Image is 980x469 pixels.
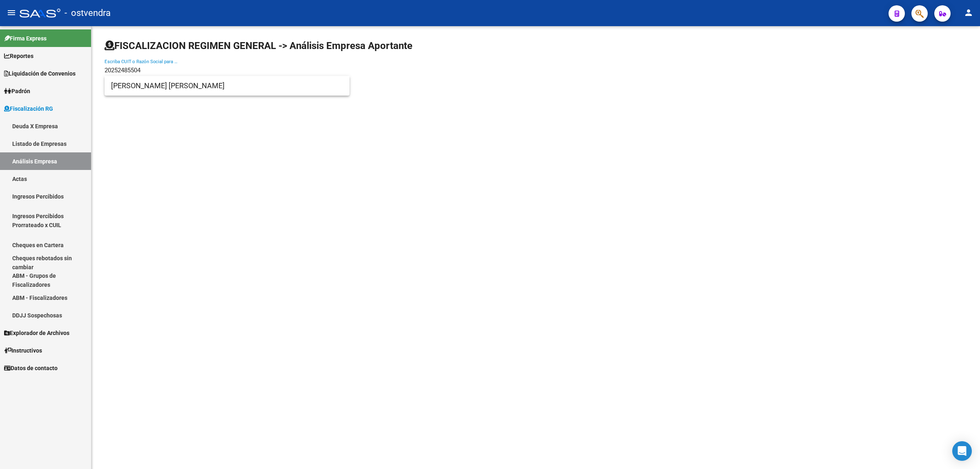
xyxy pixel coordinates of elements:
[4,104,53,113] span: Fiscalización RG
[111,76,343,96] span: [PERSON_NAME] [PERSON_NAME]
[4,328,69,337] span: Explorador de Archivos
[964,8,973,18] mat-icon: person
[105,39,412,52] h1: FISCALIZACION REGIMEN GENERAL -> Análisis Empresa Aportante
[4,364,58,373] span: Datos de contacto
[7,8,16,18] mat-icon: menu
[65,4,111,22] span: - ostvendra
[4,51,33,60] span: Reportes
[952,441,972,461] div: Open Intercom Messenger
[4,69,76,78] span: Liquidación de Convenios
[4,87,30,96] span: Padrón
[4,34,47,43] span: Firma Express
[4,346,42,355] span: Instructivos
